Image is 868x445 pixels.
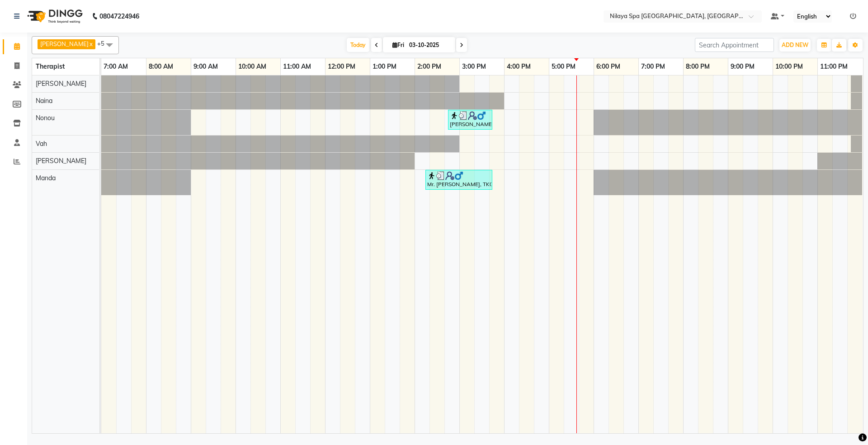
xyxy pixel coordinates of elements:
span: +5 [97,40,111,47]
a: 1:00 PM [370,60,399,73]
a: 8:00 AM [146,60,175,73]
span: ADD NEW [782,42,808,48]
b: 08047224946 [99,4,139,29]
a: 11:00 PM [818,60,850,73]
span: Naina [36,97,52,105]
a: 4:00 PM [505,60,533,73]
a: x [89,40,93,47]
a: 7:00 AM [101,60,130,73]
input: 2025-10-03 [406,38,452,52]
span: [PERSON_NAME] [36,157,86,165]
span: Today [347,38,369,52]
button: ADD NEW [779,39,811,52]
a: 3:00 PM [460,60,488,73]
a: 9:00 PM [728,60,757,73]
div: [PERSON_NAME], TK02, 02:45 PM-03:45 PM, Deep Tissue Repair Therapy 60 Min([DEMOGRAPHIC_DATA]) [449,111,491,128]
span: [PERSON_NAME] [40,40,89,47]
span: [PERSON_NAME] [36,80,86,88]
span: Vah [36,140,47,148]
a: 9:00 AM [191,60,220,73]
a: 10:00 PM [773,60,805,73]
a: 12:00 PM [325,60,358,73]
a: 8:00 PM [684,60,712,73]
a: 10:00 AM [236,60,269,73]
div: Mr. [PERSON_NAME], TK01, 02:15 PM-03:45 PM, Stress Relief Therapy 90 Min([DEMOGRAPHIC_DATA]) [426,171,491,188]
input: Search Appointment [695,38,774,52]
a: 2:00 PM [415,60,443,73]
span: Therapist [36,62,65,70]
a: 11:00 AM [281,60,313,73]
a: 6:00 PM [594,60,623,73]
span: Nonou [36,114,55,122]
a: 7:00 PM [639,60,667,73]
img: logo [23,4,85,29]
span: Fri [390,42,406,48]
a: 5:00 PM [549,60,578,73]
span: Manda [36,174,56,182]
